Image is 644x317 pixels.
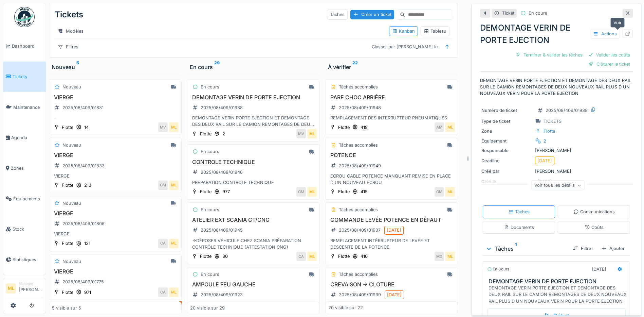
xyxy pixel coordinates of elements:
[62,182,73,188] div: Flotte
[296,252,306,261] div: CA
[392,28,415,34] div: Kanban
[546,107,588,114] div: 2025/08/409/01938
[328,305,363,311] div: 20 visible sur 22
[55,42,81,52] div: Filtres
[6,283,16,294] li: ML
[361,188,368,195] div: 415
[201,271,219,278] div: En cours
[445,187,455,197] div: ML
[84,289,91,296] div: 971
[435,187,444,197] div: GM
[62,104,104,111] div: 2025/08/409/01831
[84,240,90,247] div: 121
[485,245,567,253] div: Tâches
[592,266,606,272] div: [DATE]
[19,281,43,286] div: Manager
[515,245,517,253] sup: 1
[55,26,87,36] div: Modèles
[350,10,394,19] div: Créer un ticket
[62,279,104,285] div: 2025/08/409/01775
[200,253,211,260] div: Flotte
[52,268,179,275] h3: VIERGE
[222,131,225,137] div: 2
[200,188,211,195] div: Flotte
[481,138,532,144] div: Équipement
[339,291,381,298] div: 2025/08/409/01939
[76,63,79,71] sup: 5
[339,104,381,111] div: 2025/08/409/01948
[599,244,627,253] div: Ajouter
[338,124,350,131] div: Flotte
[328,217,455,223] h3: COMMANDE LEVÉE POTENCE EN DÉFAUT
[190,115,317,128] div: DEMONTAGE VERIN PORTE EJECTION ET DEMONTAGE DES DEUX RAIL SUR LE CAMION REMONTAGES DE DEUX NOUVEA...
[190,63,317,71] div: En cours
[328,173,455,186] div: ECROU CABLE POTENCE MANQUANT REMISE EN PLACE D UN NOUVEAU ECROU
[339,271,378,278] div: Tâches accomplies
[328,152,455,158] h3: POTENCE
[190,94,317,101] h3: DEMONTAGE VERIN DE PORTE EJECTION
[338,253,350,260] div: Flotte
[11,165,43,171] span: Zones
[201,227,243,233] div: 2025/08/409/01945
[610,18,625,28] div: Voir
[84,182,91,188] div: 213
[480,77,633,97] p: DEMONTAGE VERIN PORTE EJECTION ET DEMONTAGE DES DEUX RAIL SUR LE CAMION REMONTAGES DE DEUX NOUVEA...
[52,152,179,158] h3: VIERGE
[62,200,81,206] div: Nouveau
[435,252,444,261] div: MD
[504,224,534,231] div: Documents
[158,287,168,297] div: CA
[508,208,530,215] div: Tâches
[158,122,168,132] div: MV
[13,73,43,80] span: Tickets
[52,305,81,311] div: 5 visible sur 5
[190,217,317,223] h3: ATELIER EXT SCANIA CT/CNG
[328,63,455,71] div: À vérifier
[19,281,43,296] li: [PERSON_NAME]
[570,244,596,253] div: Filtrer
[14,7,35,27] img: Badge_color-CXgf-gQk.svg
[62,289,73,296] div: Flotte
[84,124,89,131] div: 14
[52,94,179,101] h3: VIERGE
[445,252,455,261] div: ML
[307,129,317,138] div: ML
[387,291,402,298] div: [DATE]
[369,42,441,52] div: Classer par [PERSON_NAME] le
[3,122,46,153] a: Agenda
[62,84,81,90] div: Nouveau
[489,285,627,304] div: DEMONTAGE VERIN PORTE EJECTION ET DEMONTAGE DES DEUX RAIL SUR LE CAMION REMONTAGES DE DEUX NOUVEA...
[201,84,219,90] div: En cours
[13,196,43,202] span: Équipements
[52,231,179,237] div: VIERGE
[489,278,627,285] h3: DEMONTAGE VERIN DE PORTE EJECTION
[62,258,81,265] div: Nouveau
[190,305,225,311] div: 20 visible sur 29
[3,214,46,245] a: Stock
[62,220,105,227] div: 2025/08/409/01806
[339,84,378,90] div: Tâches accomplies
[169,122,179,132] div: ML
[544,138,546,144] div: 2
[158,239,168,248] div: CA
[178,301,183,306] div: 1
[424,28,446,34] div: Tableau
[361,253,368,260] div: 410
[481,118,532,124] div: Type de ticket
[513,50,585,60] div: Terminer & valider les tâches
[52,63,179,71] div: Nouveau
[169,239,179,248] div: ML
[328,115,455,121] div: REMPLACEMENT DES INTERRUPTEUR PNEUMATIQUES
[13,226,43,232] span: Stock
[62,240,73,247] div: Flotte
[201,104,243,111] div: 2025/08/409/01938
[307,252,317,261] div: ML
[222,188,230,195] div: 977
[3,183,46,214] a: Équipements
[307,187,317,197] div: ML
[3,62,46,92] a: Tickets
[481,128,532,134] div: Zone
[544,128,555,134] div: Flotte
[62,124,73,131] div: Flotte
[590,29,620,39] div: Actions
